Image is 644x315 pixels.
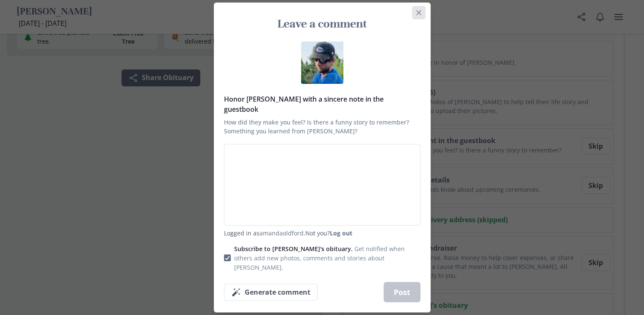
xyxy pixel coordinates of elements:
img: Shane [301,41,343,84]
span: Generate comment [245,288,310,296]
button: Generate comment [224,284,318,301]
span: Get notified when others add new photos, comments and stories about [PERSON_NAME]. [234,245,405,271]
p: Logged in as . Not you? [224,229,420,237]
span: How did they make you feel? Is there a funny story to remember? Something you learned from [PERSO... [224,118,415,135]
span: Honor [PERSON_NAME] with a sincere note in the guestbook [224,94,415,114]
button: Close [412,6,426,19]
h3: Leave a comment [231,16,414,31]
a: amandaoldford [260,229,304,237]
button: Post [384,282,420,302]
span: Subscribe to [PERSON_NAME]'s obituary. [234,245,353,253]
button: Log out [330,229,352,237]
